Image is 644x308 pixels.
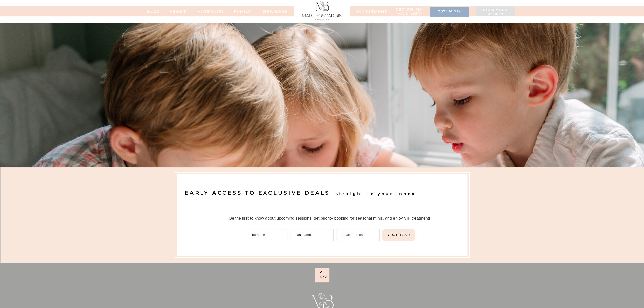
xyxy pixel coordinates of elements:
a: top [319,275,325,279]
h3: straight to your inbox [336,189,417,195]
a: 2025 minis [432,9,466,14]
button: YES, PLEASE! [382,229,415,241]
a: MATERNITY [197,10,218,13]
a: Book your session [478,8,512,17]
a: Get on my MAIL list [395,7,423,16]
a: INVESTMENT [357,10,382,13]
div: Be the first to know about upcoming sessions, get priority booking for seasonal minis, and enjoy ... [212,215,447,222]
a: ABOUT [164,10,192,13]
h2: EARLY ACCESS TO EXCLUSIVE DEALS [185,189,331,201]
a: FAMILy [233,10,253,13]
span: YES, PLEASE! [387,233,410,237]
a: NEWBORN [261,10,290,13]
a: BLOG [144,10,164,13]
